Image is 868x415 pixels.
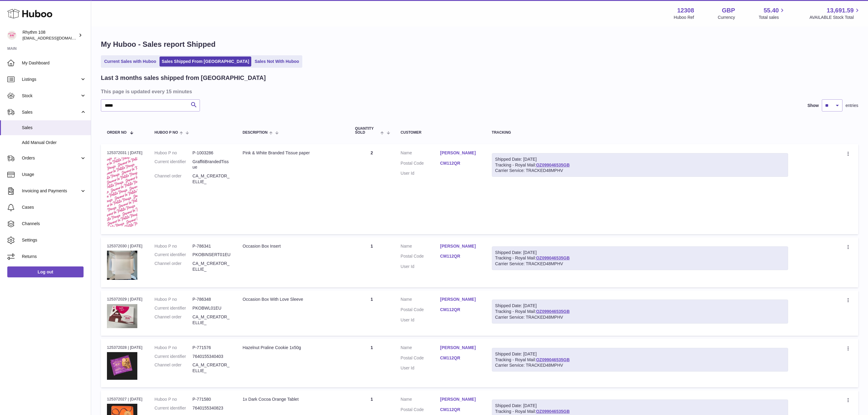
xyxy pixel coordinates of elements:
[22,221,86,227] span: Channels
[401,150,440,157] dt: Name
[193,396,231,402] dd: P-771580
[808,103,819,108] label: Show
[252,57,301,67] a: Sales Not With Huboo
[107,131,127,135] span: Order No
[440,407,480,413] a: CM112QR
[107,243,142,249] div: 125372030 | [DATE]
[759,15,786,20] span: Total sales
[495,362,785,368] div: Carrier Service: TRACKED48MPHV
[809,15,861,20] span: AVAILABLE Stock Total
[495,314,785,320] div: Carrier Service: TRACKED48MPHV
[7,31,16,40] img: orders@rhythm108.com
[492,348,788,372] div: Tracking - Royal Mail:
[193,150,231,156] dd: P-1003286
[495,351,785,357] div: Shipped Date: [DATE]
[193,354,231,359] dd: 7640155340403
[355,127,379,135] span: Quantity Sold
[22,36,89,40] span: [EMAIL_ADDRESS][DOMAIN_NAME]
[401,355,440,362] dt: Postal Code
[101,39,858,49] h1: My Huboo - Sales report Shipped
[243,243,343,249] div: Occasion Box Insert
[401,407,440,414] dt: Postal Code
[22,237,86,243] span: Settings
[193,345,231,351] dd: P-771576
[107,150,142,156] div: 125372031 | [DATE]
[536,309,570,314] a: OZ099046535GB
[193,173,231,185] dd: CA_M_CREATOR_ELLIE_
[102,57,158,67] a: Current Sales with Huboo
[495,303,785,309] div: Shipped Date: [DATE]
[107,352,137,380] img: 123081684746041.JPG
[22,204,86,210] span: Cases
[22,60,86,66] span: My Dashboard
[440,150,480,156] a: [PERSON_NAME]
[674,15,694,20] div: Huboo Ref
[722,6,735,15] strong: GBP
[193,405,231,411] dd: 7640155340823
[349,339,395,387] td: 1
[401,170,440,176] dt: User Id
[155,354,193,359] dt: Current identifier
[349,237,395,288] td: 1
[440,307,480,313] a: CM112QR
[495,168,785,173] div: Carrier Service: TRACKED48MPHV
[22,77,80,82] span: Listings
[243,131,268,135] span: Description
[193,362,231,374] dd: CA_M_CREATOR_ELLIE_
[101,74,266,82] h2: Last 3 months sales shipped from [GEOGRAPHIC_DATA]
[492,246,788,270] div: Tracking - Royal Mail:
[22,254,86,259] span: Returns
[193,159,231,170] dd: GraffitiBrandedTissue
[401,345,440,352] dt: Name
[22,140,86,146] span: Add Manual Order
[160,57,251,67] a: Sales Shipped From [GEOGRAPHIC_DATA]
[846,103,858,108] span: entries
[401,317,440,323] dt: User Id
[155,396,193,402] dt: Huboo P no
[492,300,788,324] div: Tracking - Royal Mail:
[155,345,193,351] dt: Huboo P no
[243,297,343,302] div: Occasion Box With Love Sleeve
[107,304,137,328] img: 123081701192696.JPG
[155,243,193,249] dt: Huboo P no
[401,297,440,304] dt: Name
[401,131,480,135] div: Customer
[155,297,193,302] dt: Huboo P no
[827,6,854,15] span: 13,691.59
[440,160,480,166] a: CM112QR
[536,357,570,362] a: OZ099046535GB
[155,314,193,326] dt: Channel order
[243,396,343,402] div: 1x Dark Cocoa Orange Tablet
[440,355,480,361] a: CM112QR
[349,144,395,234] td: 2
[193,297,231,302] dd: P-786348
[536,163,570,167] a: OZ099046535GB
[22,109,80,115] span: Sales
[492,153,788,177] div: Tracking - Royal Mail:
[440,345,480,351] a: [PERSON_NAME]
[193,305,231,311] dd: PKOBWL01EU
[440,253,480,259] a: CM112QR
[155,159,193,170] dt: Current identifier
[763,6,779,15] span: 55.40
[101,88,857,95] h3: This page is updated every 15 minutes
[107,396,142,402] div: 125372027 | [DATE]
[22,93,80,99] span: Stock
[401,160,440,168] dt: Postal Code
[193,314,231,326] dd: CA_M_CREATOR_ELLIE_
[401,264,440,269] dt: User Id
[107,157,137,227] img: 1723031163.JPG
[495,261,785,267] div: Carrier Service: TRACKED48MPHV
[495,156,785,162] div: Shipped Date: [DATE]
[155,362,193,374] dt: Channel order
[536,256,570,260] a: OZ099046535GB
[401,365,440,371] dt: User Id
[193,252,231,258] dd: PKOBINSERT01EU
[495,250,785,256] div: Shipped Date: [DATE]
[22,155,80,161] span: Orders
[440,396,480,402] a: [PERSON_NAME]
[440,297,480,302] a: [PERSON_NAME]
[349,290,395,335] td: 1
[243,345,343,351] div: Hazelnut Praline Cookie 1x50g
[401,307,440,314] dt: Postal Code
